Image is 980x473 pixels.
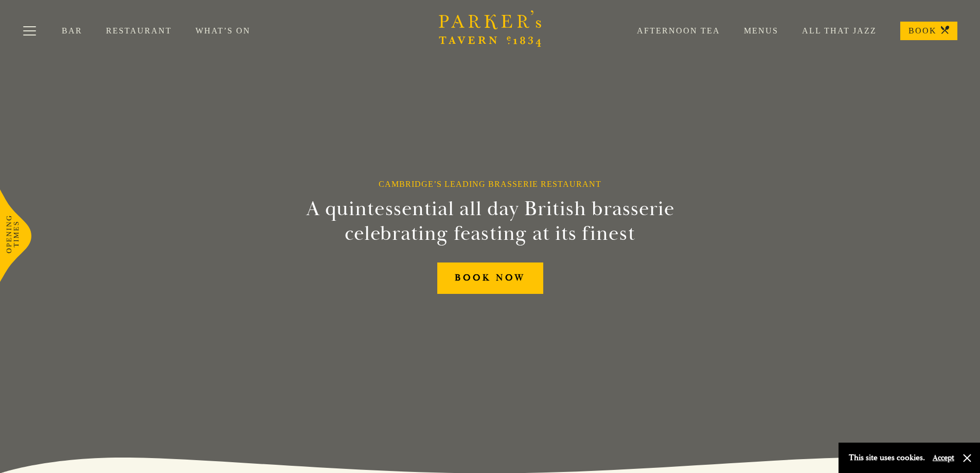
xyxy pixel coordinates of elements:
button: Close and accept [962,453,972,463]
a: BOOK NOW [437,262,543,294]
h2: A quintessential all day British brasserie celebrating feasting at its finest [256,197,725,246]
button: Accept [933,453,954,463]
p: This site uses cookies. [849,450,925,465]
h1: Cambridge’s Leading Brasserie Restaurant [379,179,601,189]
